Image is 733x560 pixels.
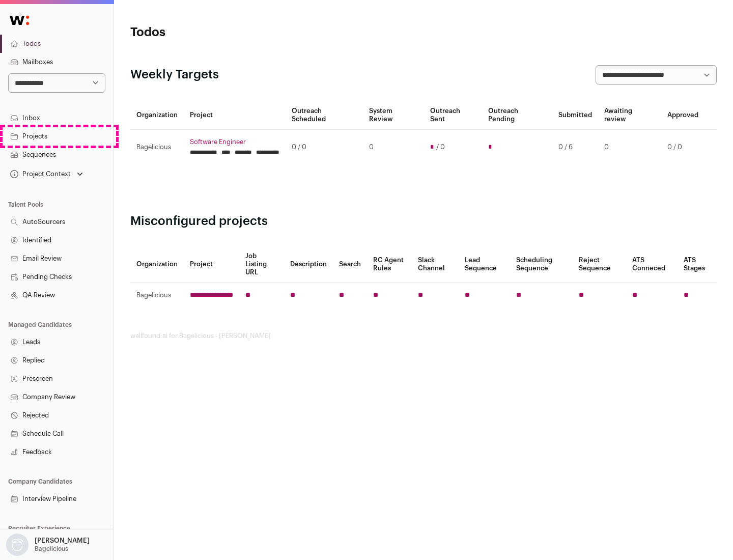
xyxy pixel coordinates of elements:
[482,101,552,130] th: Outreach Pending
[678,246,717,283] th: ATS Stages
[424,101,483,130] th: Outreach Sent
[8,170,71,178] div: Project Context
[510,246,573,283] th: Scheduling Sequence
[130,213,717,230] h2: Misconfigured projects
[333,246,367,283] th: Search
[286,130,363,165] td: 0 / 0
[8,167,85,181] button: Open dropdown
[190,138,279,146] a: Software Engineer
[626,246,677,283] th: ATS Conneced
[573,246,627,283] th: Reject Sequence
[661,101,704,130] th: Approved
[412,246,459,283] th: Slack Channel
[598,130,661,165] td: 0
[130,332,717,340] footer: wellfound:ai for Bagelicious - [PERSON_NAME]
[661,130,704,165] td: 0 / 0
[284,246,333,283] th: Description
[4,10,35,31] img: Wellfound
[286,101,363,130] th: Outreach Scheduled
[184,101,286,130] th: Project
[184,246,239,283] th: Project
[130,101,184,130] th: Organization
[459,246,510,283] th: Lead Sequence
[35,537,90,545] p: [PERSON_NAME]
[130,24,326,41] h1: Todos
[552,130,598,165] td: 0 / 6
[598,101,661,130] th: Awaiting review
[363,101,424,130] th: System Review
[130,283,184,308] td: Bagelicious
[367,246,411,283] th: RC Agent Rules
[4,534,92,556] button: Open dropdown
[35,545,68,553] p: Bagelicious
[130,67,219,83] h2: Weekly Targets
[130,130,184,165] td: Bagelicious
[363,130,424,165] td: 0
[6,534,29,556] img: nopic.png
[552,101,598,130] th: Submitted
[239,246,284,283] th: Job Listing URL
[436,143,445,151] span: / 0
[130,246,184,283] th: Organization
